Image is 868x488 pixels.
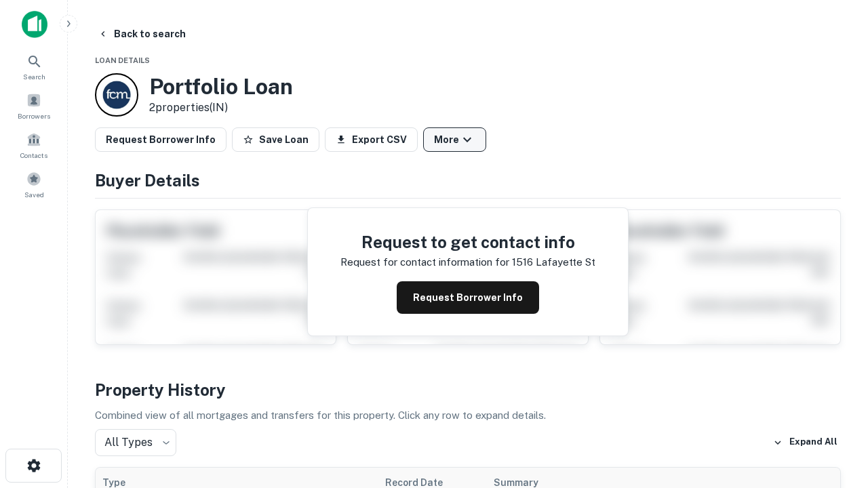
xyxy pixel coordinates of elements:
iframe: Chat Widget [800,380,868,445]
button: Save Loan [232,127,319,152]
button: Request Borrower Info [95,127,226,152]
button: Expand All [770,432,841,453]
h4: Request to get contact info [340,230,595,254]
p: 1516 lafayette st [512,254,595,270]
span: Contacts [20,150,47,161]
button: More [423,127,486,152]
h4: Buyer Details [95,168,841,192]
a: Search [4,48,64,85]
button: Export CSV [325,127,418,152]
a: Borrowers [4,87,64,124]
span: Loan Details [95,56,150,64]
button: Back to search [92,22,191,46]
p: 2 properties (IN) [149,100,293,116]
span: Saved [24,189,44,200]
a: Saved [4,166,64,203]
p: Combined view of all mortgages and transfers for this property. Click any row to expand details. [95,407,841,424]
span: Search [23,71,45,82]
img: capitalize-icon.png [22,11,47,38]
span: Borrowers [18,110,50,121]
h3: Portfolio Loan [149,74,293,100]
p: Request for contact information for [340,254,509,270]
h4: Property History [95,378,841,402]
button: Request Borrower Info [397,281,539,314]
div: All Types [95,429,176,456]
a: Contacts [4,127,64,163]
